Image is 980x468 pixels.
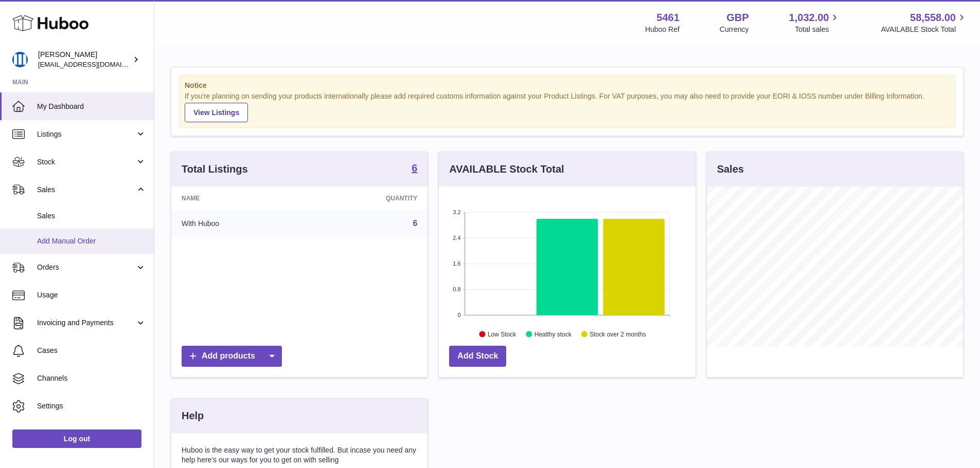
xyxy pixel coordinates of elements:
[453,286,461,292] text: 0.8
[726,11,749,25] strong: GBP
[488,330,516,338] text: Low Stock
[38,60,151,68] span: [EMAIL_ADDRESS][DOMAIN_NAME]
[453,209,461,215] text: 3.2
[910,11,956,25] span: 58,558.00
[37,236,146,246] span: Add Manual Order
[37,263,135,272] span: Orders
[37,211,146,221] span: Sales
[789,11,829,25] span: 1,032.00
[182,346,282,367] a: Add products
[795,25,841,34] span: Total sales
[182,445,417,465] p: Huboo is the easy way to get your stock fulfilled. But incase you need any help here's our ways f...
[412,163,417,173] strong: 6
[185,103,248,122] a: View Listings
[12,429,141,448] a: Log out
[37,157,135,167] span: Stock
[37,318,135,328] span: Invoicing and Payments
[185,81,950,90] strong: Notice
[449,346,506,367] a: Add Stock
[37,346,146,355] span: Cases
[37,102,146,111] span: My Dashboard
[645,25,680,34] div: Huboo Ref
[182,162,248,176] h3: Total Listings
[307,186,427,210] th: Quantity
[171,186,307,210] th: Name
[37,373,146,383] span: Channels
[449,162,564,176] h3: AVAILABLE Stock Total
[413,219,417,228] a: 6
[37,129,135,139] span: Listings
[412,163,417,175] a: 6
[37,401,146,411] span: Settings
[458,312,461,318] text: 0
[37,290,146,300] span: Usage
[881,25,968,34] span: AVAILABLE Stock Total
[38,50,131,69] div: [PERSON_NAME]
[171,210,307,237] td: With Huboo
[453,260,461,267] text: 1.6
[720,25,749,34] div: Currency
[590,330,646,338] text: Stock over 2 months
[534,330,572,338] text: Healthy stock
[656,11,680,25] strong: 5461
[881,11,968,34] a: 58,558.00 AVAILABLE Stock Total
[453,235,461,241] text: 2.4
[185,91,950,122] div: If you're planning on sending your products internationally please add required customs informati...
[717,162,744,176] h3: Sales
[789,11,841,34] a: 1,032.00 Total sales
[37,185,135,195] span: Sales
[12,52,28,67] img: oksana@monimoto.com
[182,409,204,423] h3: Help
